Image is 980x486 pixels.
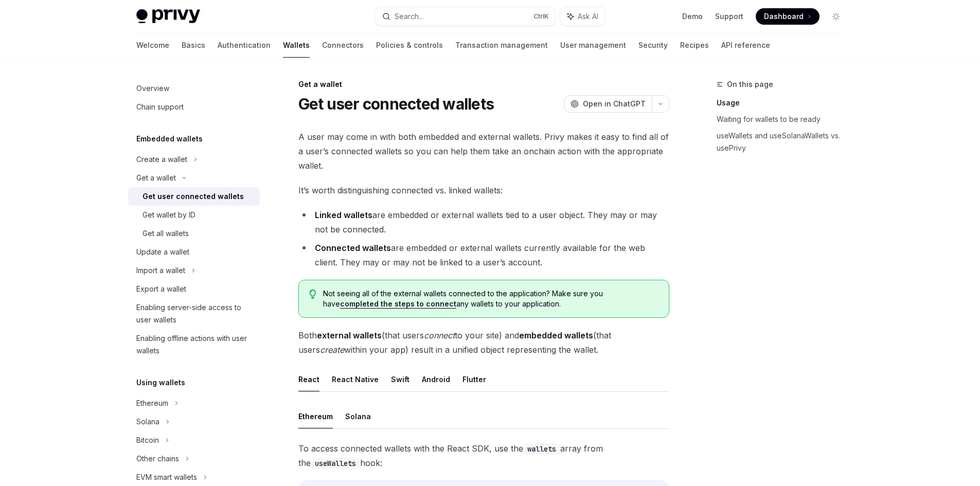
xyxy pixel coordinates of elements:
div: Overview [136,82,169,95]
span: A user may come in with both embedded and external wallets. Privy makes it easy to find all of a ... [298,130,669,173]
h5: Using wallets [136,376,185,389]
button: Open in ChatGPT [564,95,652,113]
div: Chain support [136,101,184,113]
a: Recipes [680,33,709,58]
button: Search...CtrlK [375,7,555,26]
a: Policies & controls [376,33,443,58]
svg: Tip [309,290,316,299]
li: are embedded or external wallets tied to a user object. They may or may not be connected. [298,208,669,237]
strong: embedded wallets [519,330,593,340]
a: Enabling server-side access to user wallets [128,298,260,329]
div: Get a wallet [136,172,176,184]
em: connect [424,330,455,340]
span: Open in ChatGPT [583,99,646,109]
strong: Connected wallets [315,243,391,253]
a: Basics [182,33,205,58]
a: Usage [717,95,852,111]
button: Ask AI [560,7,605,26]
a: User management [560,33,626,58]
code: wallets [523,443,560,455]
button: Flutter [462,367,486,391]
button: Toggle dark mode [828,8,844,25]
em: create [320,345,344,355]
div: Update a wallet [136,246,189,258]
div: Ethereum [136,397,168,409]
div: Get a wallet [298,79,669,89]
button: React Native [332,367,379,391]
div: Get wallet by ID [142,209,195,221]
div: Enabling server-side access to user wallets [136,301,254,326]
div: Other chains [136,453,179,465]
span: To access connected wallets with the React SDK, use the array from the hook: [298,441,669,470]
div: Import a wallet [136,264,185,277]
a: Overview [128,79,260,98]
a: Security [638,33,668,58]
span: On this page [727,78,773,91]
a: Update a wallet [128,243,260,261]
div: Create a wallet [136,153,187,166]
div: Search... [395,10,423,23]
button: Android [422,367,450,391]
span: Not seeing all of the external wallets connected to the application? Make sure you have any walle... [323,289,658,309]
a: Dashboard [756,8,819,25]
a: Transaction management [455,33,548,58]
img: light logo [136,9,200,24]
div: EVM smart wallets [136,471,197,483]
span: Ask AI [578,11,598,22]
a: useWallets and useSolanaWallets vs. usePrivy [717,128,852,156]
strong: Linked wallets [315,210,372,220]
a: Waiting for wallets to be ready [717,111,852,128]
span: It’s worth distinguishing connected vs. linked wallets: [298,183,669,197]
div: Solana [136,416,159,428]
div: Bitcoin [136,434,159,446]
a: Wallets [283,33,310,58]
strong: external wallets [317,330,382,340]
a: Get user connected wallets [128,187,260,206]
a: Chain support [128,98,260,116]
a: Connectors [322,33,364,58]
div: Export a wallet [136,283,186,295]
div: Get user connected wallets [142,190,244,203]
span: Both (that users to your site) and (that users within your app) result in a unified object repres... [298,328,669,357]
button: Swift [391,367,409,391]
a: Demo [682,11,703,22]
a: API reference [721,33,770,58]
a: completed the steps to connect [340,299,456,309]
button: Ethereum [298,404,333,428]
h1: Get user connected wallets [298,95,494,113]
a: Export a wallet [128,280,260,298]
button: React [298,367,319,391]
span: Ctrl K [533,12,549,21]
a: Get wallet by ID [128,206,260,224]
span: Dashboard [764,11,804,22]
a: Support [715,11,743,22]
div: Get all wallets [142,227,189,240]
a: Welcome [136,33,169,58]
a: Authentication [218,33,271,58]
h5: Embedded wallets [136,133,203,145]
a: Get all wallets [128,224,260,243]
div: Enabling offline actions with user wallets [136,332,254,357]
a: Enabling offline actions with user wallets [128,329,260,360]
li: are embedded or external wallets currently available for the web client. They may or may not be l... [298,241,669,269]
button: Solana [345,404,371,428]
code: useWallets [311,458,360,469]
